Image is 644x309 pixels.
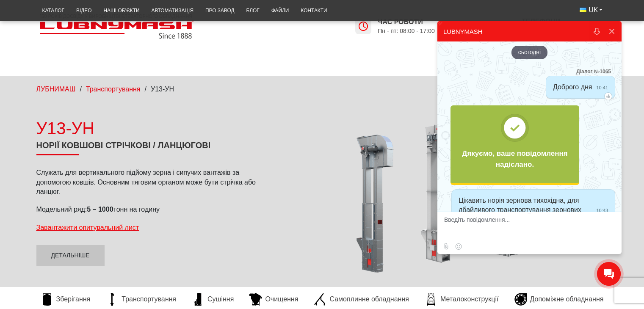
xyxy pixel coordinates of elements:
span: Самоплинне обладнання [329,295,409,304]
a: Зберігання [36,293,95,306]
span: / [80,86,81,93]
label: Відправити файл [441,241,451,252]
span: UK [589,6,598,15]
span: Транспортування [122,295,176,304]
span: Сушіння [207,295,234,304]
button: Вибір смайлів [453,241,464,252]
span: Пн - пт: 08:00 - 17:00 [378,27,435,35]
a: Завантажити опитувальний лист [36,224,139,231]
span: 10:43 [592,207,608,215]
a: Транспортування [86,86,141,93]
a: Блог [240,3,265,19]
span: Доброго дня [553,83,592,91]
strong: 5 – 1000 [87,206,113,213]
a: ЛУБНИМАШ [36,86,76,93]
span: 10:41 [592,83,608,91]
a: Наші об’єкти [97,3,145,19]
a: Транспортування [102,293,180,306]
button: Завантажити історію діалогу [589,21,604,41]
a: Очищення [245,293,302,306]
span: У13-УН [151,86,174,93]
span: Очищення [265,295,298,304]
a: Про завод [199,3,240,19]
span: Зберігання [56,295,91,304]
a: Контакти [295,3,333,19]
a: Самоплинне обладнання [310,293,413,306]
a: Відео [70,3,97,19]
a: Автоматизація [145,3,199,19]
a: Допоміжне обладнання [510,293,608,306]
span: / [145,86,146,93]
img: Українська [580,8,586,12]
h1: Норії ковшові стрічкові / ланцюгові [36,140,267,155]
button: UK [574,3,608,18]
div: Діалог №1065 [437,63,622,76]
span: Металоконструкції [440,295,498,304]
button: Закрити віджет [604,21,619,41]
a: Каталог [36,3,70,19]
p: Служать для вертикального підйому зерна і сипучих вантажів за допомогою ковшів. Основним тяговим ... [36,168,267,196]
a: Металоконструкції [420,293,503,306]
a: Файли [265,3,295,19]
p: Модельний ряд: тонн на годину [36,205,267,214]
img: Lubnymash time icon [358,21,368,31]
div: LUBNYMASH [443,28,482,35]
span: Цікавить норія зернова тихохідна, для дбайливого транспортування зернових [459,197,581,213]
div: Дякуємо, ваше повідомлення надіслано. [451,148,579,170]
a: Детальніше [36,245,105,266]
span: Час роботи [378,17,435,27]
span: Допоміжне обладнання [530,295,604,304]
div: У13-УН [36,116,267,140]
img: Lubnymash [36,11,197,42]
a: Сушіння [188,293,238,306]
